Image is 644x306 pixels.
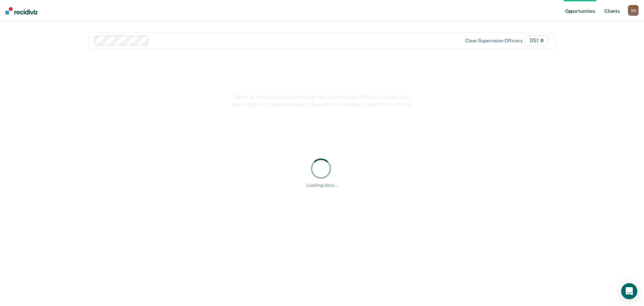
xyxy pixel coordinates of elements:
[306,182,338,188] div: Loading data...
[628,5,639,16] div: S G
[628,5,639,16] button: SG
[465,38,522,44] div: Clear supervision officers
[621,283,637,299] div: Open Intercom Messenger
[5,7,38,14] img: Recidiviz
[525,35,548,46] span: D51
